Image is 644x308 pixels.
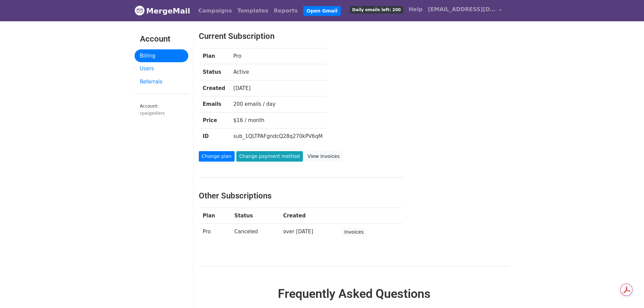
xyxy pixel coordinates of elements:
span: Daily emails left: 200 [350,6,403,14]
th: Status [230,208,279,224]
th: Price [199,112,230,128]
a: Daily emails left: 200 [347,3,406,16]
img: MergeMail logo [135,5,145,16]
th: Created [279,208,338,224]
h2: Frequently Asked Questions [199,287,510,301]
th: Plan [199,208,231,224]
a: Open Gmail [303,6,341,16]
a: Change payment method [236,151,303,162]
th: Emails [199,96,230,113]
a: Users [135,62,188,75]
td: 200 emails / day [229,96,327,113]
td: sub_1QLTPAFgndcQ28q270kPV6qM [229,128,327,144]
span: [EMAIL_ADDRESS][DOMAIN_NAME] [428,5,496,14]
td: Active [229,64,327,80]
td: $16 / month [229,112,327,128]
td: [DATE] [229,80,327,96]
h3: Account [140,34,183,44]
div: cpaigediers [140,110,183,116]
a: Campaigns [196,4,235,18]
h3: Other Subscriptions [199,191,403,201]
a: Referrals [135,75,188,89]
a: Invoices [342,228,366,236]
a: [EMAIL_ADDRESS][DOMAIN_NAME] [425,3,504,19]
th: Plan [199,48,230,64]
a: Templates [235,4,271,18]
a: Billing [135,49,188,63]
td: Pro [199,224,231,241]
a: View invoices [305,151,343,162]
h3: Current Subscription [199,31,483,41]
a: Change plan [199,151,235,162]
a: Help [406,3,425,16]
th: ID [199,128,230,144]
td: over [DATE] [279,224,338,241]
a: Reports [271,4,301,18]
small: Account: [140,103,183,116]
th: Status [199,64,230,80]
td: Canceled [230,224,279,241]
th: Created [199,80,230,96]
td: Pro [229,48,327,64]
a: MergeMail [135,4,190,18]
